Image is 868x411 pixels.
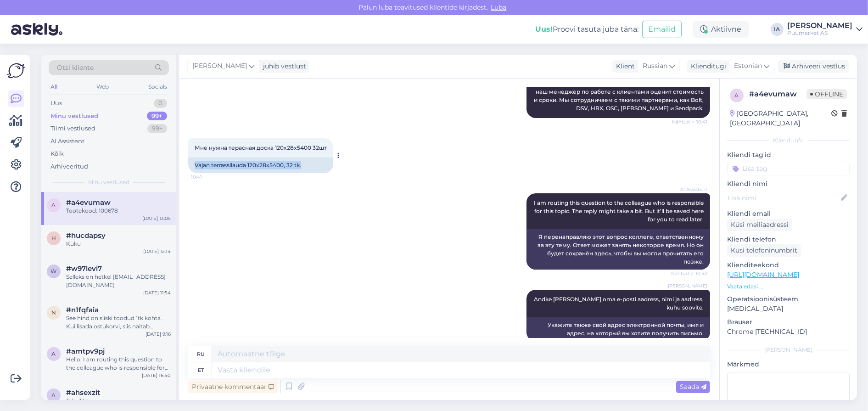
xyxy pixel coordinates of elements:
div: [PERSON_NAME] [787,22,852,29]
span: h [51,235,56,242]
div: All [49,81,59,93]
p: Vaata edasi ... [727,282,850,291]
p: Chrome [TECHNICAL_ID] [727,327,850,337]
div: Arhiveeri vestlus [778,60,849,73]
div: 99+ [147,124,167,133]
div: [DATE] 11:54 [143,289,171,296]
div: [DATE] 13:05 [142,215,171,222]
div: 99+ [147,112,167,121]
span: #a4evumaw [66,198,111,207]
p: Märkmed [727,360,850,369]
p: Operatsioonisüsteem [727,294,850,304]
div: Küsi telefoninumbrit [727,244,801,257]
div: Jah, ikka. [66,397,171,405]
span: Nähtud ✓ 10:41 [672,118,707,125]
a: [URL][DOMAIN_NAME] [727,270,799,279]
span: Мне нужна терасная доска 120x28x5400 32шт [195,144,327,151]
span: Luba [488,3,510,11]
span: n [51,309,56,316]
p: Kliendi tag'id [727,150,850,160]
span: a [52,202,56,208]
span: Saada [680,383,706,391]
span: #n1fqfaia [66,306,99,314]
div: Tootekood: 100678 [66,207,171,215]
div: et [198,362,204,378]
span: Nähtud ✓ 10:42 [671,270,707,277]
span: [PERSON_NAME] [668,282,707,289]
p: Kliendi email [727,209,850,219]
span: [PERSON_NAME] [192,61,247,71]
div: Küsi meiliaadressi [727,219,792,231]
div: Aktiivne [693,21,749,38]
div: ru [197,346,205,362]
div: Web [95,81,111,93]
span: a [52,350,56,357]
a: [PERSON_NAME]Puumarket AS [787,22,862,37]
div: Hello, I am routing this question to the colleague who is responsible for this topic. The reply m... [66,355,171,372]
span: Minu vestlused [88,178,129,186]
p: Brauser [727,317,850,327]
span: 10:41 [191,174,225,180]
span: Andke [PERSON_NAME] oma e-posti aadress, nimi ja aadress, kuhu soovite. [534,296,705,311]
span: #ahsexzit [66,388,100,397]
div: Klienditugi [687,62,726,71]
p: Kliendi telefon [727,235,850,244]
span: Otsi kliente [57,63,94,73]
div: See hind on siiski toodud 1tk kohta. Kui lisada ostukorvi, siis näitab hinnaks juba x2. [66,314,171,331]
div: Kõik [50,149,64,158]
p: [MEDICAL_DATA] [727,304,850,314]
b: Uus! [535,25,553,34]
button: Emailid [642,21,682,38]
p: Kliendi nimi [727,179,850,189]
div: 0 [154,99,167,108]
div: IA [771,23,784,36]
div: [DATE] 12:14 [143,248,171,255]
div: Puumarket AS [787,29,852,37]
span: #amtpv9pj [66,347,105,355]
div: [PERSON_NAME] [727,346,850,354]
span: w [51,268,57,275]
span: a [735,92,739,99]
div: Vajan terrassilauda 120x28x5400, 32 tk. [188,158,333,173]
div: AI Assistent [50,137,84,146]
div: Укажите также свой адрес электронной почты, имя и адрес, на который вы хотите получить письмо. [526,317,710,341]
div: Klient [612,62,635,71]
div: [GEOGRAPHIC_DATA], [GEOGRAPHIC_DATA] [730,109,831,128]
div: Arhiveeritud [50,162,88,171]
div: [DATE] 16:40 [142,372,171,379]
span: #hucdapsy [66,231,106,240]
span: AI Assistent [673,186,707,193]
div: # a4evumaw [749,89,806,100]
input: Lisa nimi [728,193,839,203]
div: juhib vestlust [259,62,306,71]
div: Я перенаправляю этот вопрос коллеге, ответственному за эту тему. Ответ может занять некоторое вре... [526,229,710,270]
div: [DATE] 9:16 [146,331,171,338]
div: Tiimi vestlused [50,124,95,133]
div: Kliendi info [727,136,850,145]
span: Estonian [734,61,762,71]
span: Offline [806,89,847,99]
img: Askly Logo [7,62,25,79]
div: Socials [146,81,169,93]
div: Uus [50,99,62,108]
div: Kuku [66,240,171,248]
span: #w97levi7 [66,265,102,273]
span: a [52,392,56,399]
div: Minu vestlused [50,112,98,121]
p: Klienditeekond [727,260,850,270]
span: I am routing this question to the colleague who is responsible for this topic. The reply might ta... [534,199,705,223]
div: Selleks on hetkel [EMAIL_ADDRESS][DOMAIN_NAME] [66,273,171,289]
div: Privaatne kommentaar [188,381,278,393]
input: Lisa tag [727,162,850,175]
span: Russian [643,61,667,71]
div: Proovi tasuta juba täna: [535,24,638,35]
